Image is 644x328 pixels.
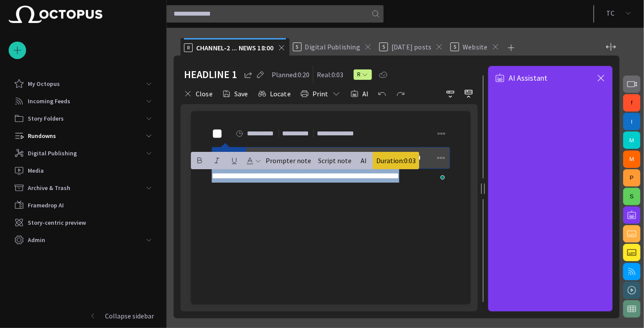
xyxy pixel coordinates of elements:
[293,43,302,51] p: S
[623,151,641,168] button: M
[28,114,64,123] p: Story Folders
[606,8,614,18] p: T C
[198,111,464,197] div: To enrich screen reader interactions, please activate Accessibility in Grammarly extension settings
[289,38,376,56] div: SDigital Publishing
[623,113,641,130] button: I
[9,162,158,179] div: Media
[105,311,154,321] p: Collapse sidebar
[28,218,86,227] p: Story-centric preview
[463,43,487,51] span: Website
[196,43,274,52] span: CHANNEL-2 ... NEWS 18:00
[9,307,158,325] button: Collapse sidebar
[391,43,431,51] span: [DATE] posts
[181,86,216,102] button: Close
[623,188,641,205] button: S
[354,67,372,82] button: R
[450,43,459,51] p: S
[219,86,251,102] button: Save
[357,70,361,79] span: R
[28,97,70,105] p: Incoming Feeds
[28,236,45,244] p: Admin
[347,86,371,102] button: AI
[28,166,44,175] p: Media
[315,152,355,169] button: Script note
[255,86,294,102] button: Locate
[623,94,641,112] button: f
[317,69,343,80] p: Real: 0:03
[297,86,344,102] button: Print
[599,5,639,21] button: TC
[184,43,193,52] p: R
[272,69,309,80] p: Planned: 0:20
[28,131,56,140] p: Rundowns
[9,6,102,23] img: Octopus News Room
[9,197,158,214] div: Framedrop AI
[355,152,372,169] button: AI
[184,68,237,82] h2: HEADLINE 1
[488,90,613,312] iframe: AI Assistant
[9,75,158,249] ul: main menu
[623,131,641,149] button: M
[379,43,388,51] p: S
[305,43,360,51] span: Digital Publishing
[28,184,70,192] p: Archive & Trash
[28,79,60,88] p: My Octopus
[376,38,447,56] div: S[DATE] posts
[181,38,289,56] div: RCHANNEL-2 ... NEWS 18:00
[9,214,158,231] div: Story-centric preview
[262,152,315,169] button: Prompter note
[28,149,77,157] p: Digital Publishing
[509,74,547,82] span: AI Assistant
[447,38,503,56] div: SWebsite
[28,201,64,210] p: Framedrop AI
[623,169,641,187] button: P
